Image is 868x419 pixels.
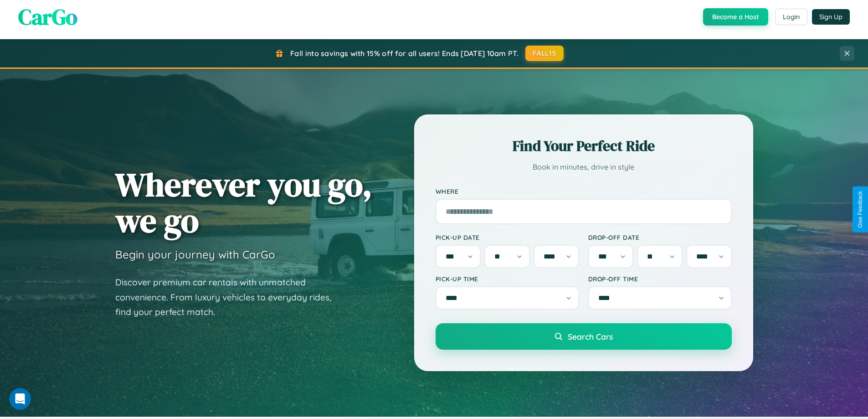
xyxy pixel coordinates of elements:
label: Pick-up Time [436,275,579,283]
p: Book in minutes, drive in style [436,160,732,174]
h2: Find Your Perfect Ride [436,136,732,156]
button: Search Cars [436,323,732,350]
span: Search Cars [568,331,613,341]
label: Drop-off Date [588,233,732,241]
button: Become a Host [703,8,768,26]
h1: Wherever you go, we go [115,166,372,238]
iframe: Intercom live chat [9,388,31,410]
button: Login [775,9,807,25]
div: Give Feedback [857,191,863,228]
button: FALL15 [525,46,564,61]
span: CarGo [18,2,77,32]
h3: Begin your journey with CarGo [115,248,275,261]
label: Drop-off Time [588,275,732,283]
span: Fall into savings with 15% off for all users! Ends [DATE] 10am PT. [290,49,519,58]
button: Sign Up [812,9,850,25]
label: Pick-up Date [436,233,579,241]
label: Where [436,187,732,195]
p: Discover premium car rentals with unmatched convenience. From luxury vehicles to everyday rides, ... [115,275,343,320]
